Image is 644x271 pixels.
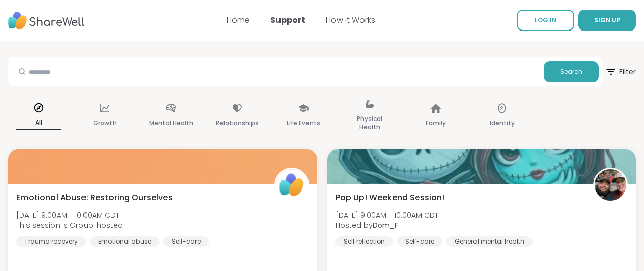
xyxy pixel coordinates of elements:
[517,10,574,31] a: LOG IN
[16,192,173,204] span: Emotional Abuse: Restoring Ourselves
[595,169,626,201] img: Dom_F
[347,113,392,133] p: Physical Health
[326,14,375,26] a: How It Works
[335,210,438,220] span: [DATE] 9:00AM - 10:00AM CDT
[594,16,621,24] span: SIGN UP
[544,61,599,82] button: Search
[93,117,117,129] p: Growth
[373,220,398,230] b: Dom_F
[446,236,533,247] div: General mental health
[535,16,556,24] span: LOG IN
[16,220,123,230] span: This session is Group-hosted
[287,117,320,129] p: Life Events
[8,7,85,35] img: ShareWell Nav Logo
[335,220,438,230] span: Hosted by
[335,192,444,204] span: Pop Up! Weekend Session!
[216,117,259,129] p: Relationships
[490,117,515,129] p: Identity
[16,116,61,130] p: All
[578,10,636,31] button: SIGN UP
[163,236,209,247] div: Self-care
[16,210,123,220] span: [DATE] 9:00AM - 10:00AM CDT
[270,14,305,26] a: Support
[426,117,446,129] p: Family
[276,169,307,201] img: ShareWell
[605,59,636,84] span: Filter
[149,117,193,129] p: Mental Health
[605,57,636,86] button: Filter
[560,67,582,76] span: Search
[90,236,159,247] div: Emotional abuse
[227,14,250,26] a: Home
[397,236,442,247] div: Self-care
[16,236,86,247] div: Trauma recovery
[335,236,393,247] div: Self reflection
